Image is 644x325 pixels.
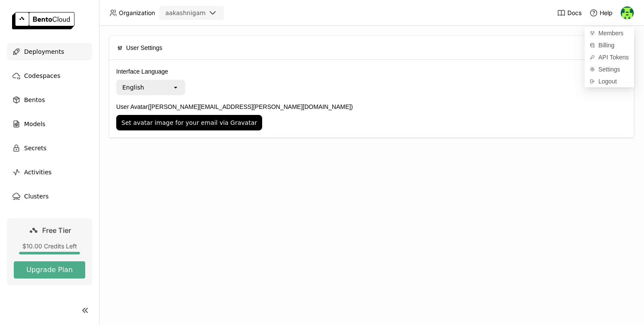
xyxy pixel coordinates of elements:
[598,77,617,85] span: Logout
[119,9,155,17] span: Organization
[567,9,582,17] span: Docs
[24,119,45,129] span: Models
[122,83,144,92] div: English
[24,46,64,57] span: Deployments
[585,75,634,87] div: Logout
[172,84,179,91] svg: open
[24,95,45,105] span: Bentos
[598,29,623,37] span: Members
[24,143,46,153] span: Secrets
[116,67,627,76] label: Interface Language
[598,53,629,61] span: API Tokens
[585,51,634,63] a: API Tokens
[7,91,92,108] a: Bentos
[7,164,92,181] a: Activities
[585,27,634,39] a: Members
[7,188,92,205] a: Clusters
[7,67,92,84] a: Codespaces
[126,43,162,53] span: User Settings
[598,65,620,73] span: Settings
[207,9,207,18] input: Selected aakashnigam.
[598,41,614,49] span: Billing
[116,102,627,111] label: User Avatar ([PERSON_NAME][EMAIL_ADDRESS][PERSON_NAME][DOMAIN_NAME])
[7,43,92,60] a: Deployments
[14,242,85,250] div: $10.00 Credits Left
[116,115,262,130] button: Set avatar image for your email via Gravatar
[585,39,634,51] a: Billing
[24,191,49,201] span: Clusters
[600,9,613,17] span: Help
[557,9,582,17] a: Docs
[621,6,634,19] img: Aakash Nigam
[14,261,85,279] button: Upgrade Plan
[24,167,52,177] span: Activities
[24,71,60,81] span: Codespaces
[7,115,92,133] a: Models
[165,9,206,17] div: aakashnigam
[42,226,71,235] span: Free Tier
[7,139,92,157] a: Secrets
[585,63,634,75] a: Settings
[7,218,92,285] a: Free Tier$10.00 Credits LeftUpgrade Plan
[589,9,613,17] div: Help
[12,12,74,29] img: logo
